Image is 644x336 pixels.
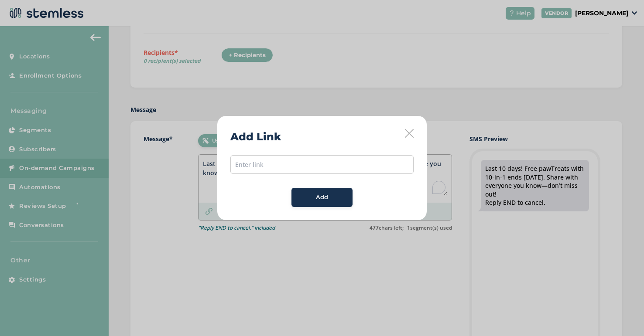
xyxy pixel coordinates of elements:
h2: Add Link [230,129,281,145]
span: Add [316,193,328,202]
input: Enter link [230,155,414,174]
button: Add [291,188,353,207]
iframe: Chat Widget [600,294,644,336]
